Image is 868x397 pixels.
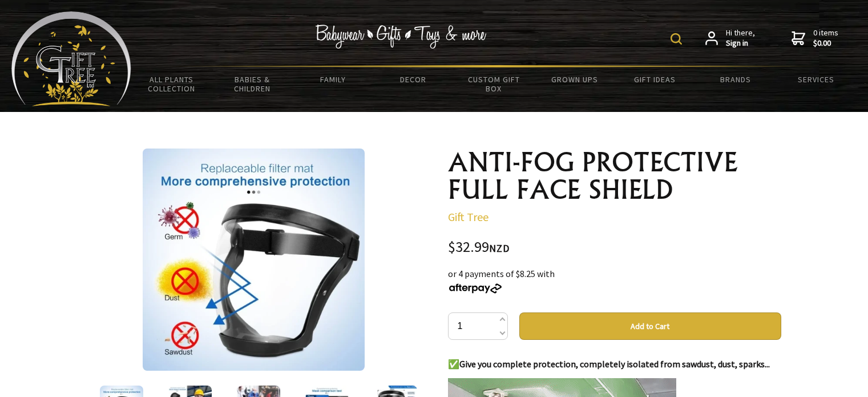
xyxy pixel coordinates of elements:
strong: Sign in [726,38,755,49]
a: 0 items$0.00 [792,28,838,48]
a: Decor [373,67,454,91]
a: Brands [696,67,776,91]
a: Hi there,Sign in [705,28,755,48]
a: Custom Gift Box [454,67,534,101]
strong: ✅Give you complete protection, completely isolated from sawdust, dust, sparks... [448,358,770,370]
img: Afterpay [448,283,503,294]
a: Babies & Children [212,67,292,101]
img: Babywear - Gifts - Toys & more [316,25,487,49]
a: Services [776,67,857,91]
a: Gift Tree [448,210,488,224]
h1: ANTI-FOG PROTECTIVE FULL FACE SHIELD [448,149,781,203]
span: NZD [489,242,510,255]
strong: $0.00 [813,38,838,49]
div: or 4 payments of $8.25 with [448,267,781,294]
img: Babyware - Gifts - Toys and more... [11,11,131,106]
span: 0 items [813,27,838,48]
a: All Plants Collection [131,67,212,101]
div: $32.99 [448,240,781,255]
button: Add to Cart [519,312,781,340]
a: Grown Ups [534,67,615,91]
span: Hi there, [726,28,755,48]
a: Gift Ideas [615,67,695,91]
img: ANTI-FOG PROTECTIVE FULL FACE SHIELD [143,149,365,371]
img: product search [671,33,682,45]
a: Family [292,67,373,91]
